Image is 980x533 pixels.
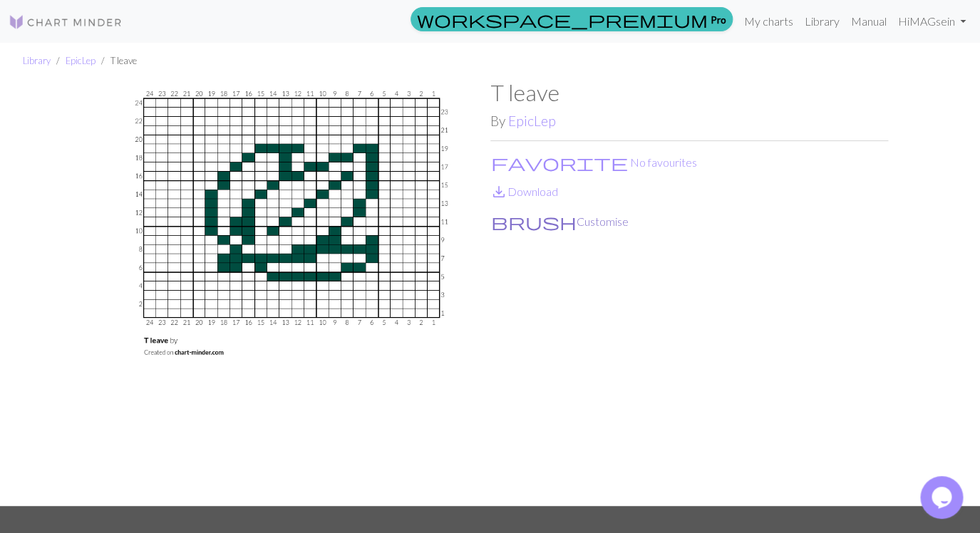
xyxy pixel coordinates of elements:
span: save_alt [490,182,507,202]
h1: T leave [490,79,888,106]
iframe: chat widget [920,476,966,519]
a: Library [799,7,845,36]
span: workspace_premium [417,9,708,29]
span: brush [491,212,577,232]
a: EpicLep [508,113,556,129]
a: Pro [411,7,733,31]
span: favorite [491,152,628,172]
button: CustomiseCustomise [490,212,629,231]
a: EpicLep [66,55,96,66]
i: Customise [491,213,577,230]
a: HiMAGsein [892,7,971,36]
img: T leave [93,79,490,505]
button: Favourite No favourites [490,153,698,172]
a: My charts [738,7,799,36]
a: Manual [845,7,892,36]
i: Favourite [491,154,628,171]
h2: By [490,113,888,129]
img: Logo [9,14,123,31]
i: Download [490,183,507,200]
a: Library [23,55,51,66]
li: T leave [96,54,137,68]
a: DownloadDownload [490,185,558,198]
